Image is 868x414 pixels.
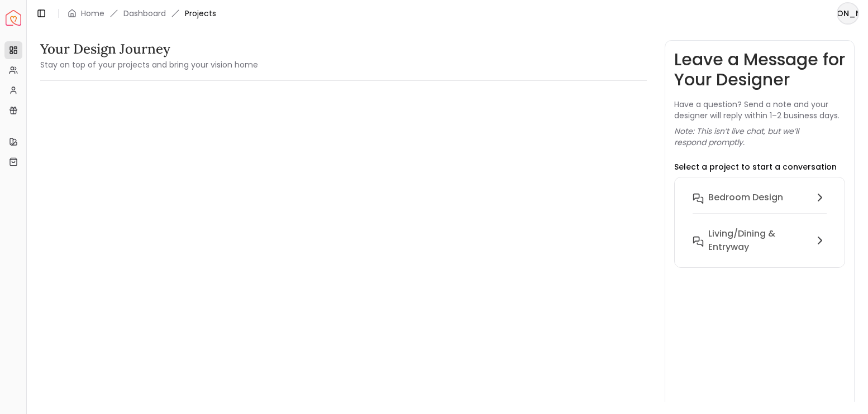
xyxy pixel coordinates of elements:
[81,8,104,19] a: Home
[674,50,846,90] h3: Leave a Message for Your Designer
[185,8,216,19] span: Projects
[68,8,216,19] nav: breadcrumb
[837,2,859,25] button: [PERSON_NAME]
[6,10,21,26] img: Spacejoy Logo
[684,223,836,258] button: Living/Dining & Entryway
[674,126,846,148] p: Note: This isn’t live chat, but we’ll respond promptly.
[40,59,258,70] small: Stay on top of your projects and bring your vision home
[708,191,783,204] h6: Bedroom design
[6,10,21,26] a: Spacejoy
[838,3,858,23] span: [PERSON_NAME]
[674,161,837,172] p: Select a project to start a conversation
[708,227,809,254] h6: Living/Dining & Entryway
[674,99,846,121] p: Have a question? Send a note and your designer will reply within 1–2 business days.
[123,8,166,19] a: Dashboard
[684,186,836,223] button: Bedroom design
[40,40,258,58] h3: Your Design Journey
